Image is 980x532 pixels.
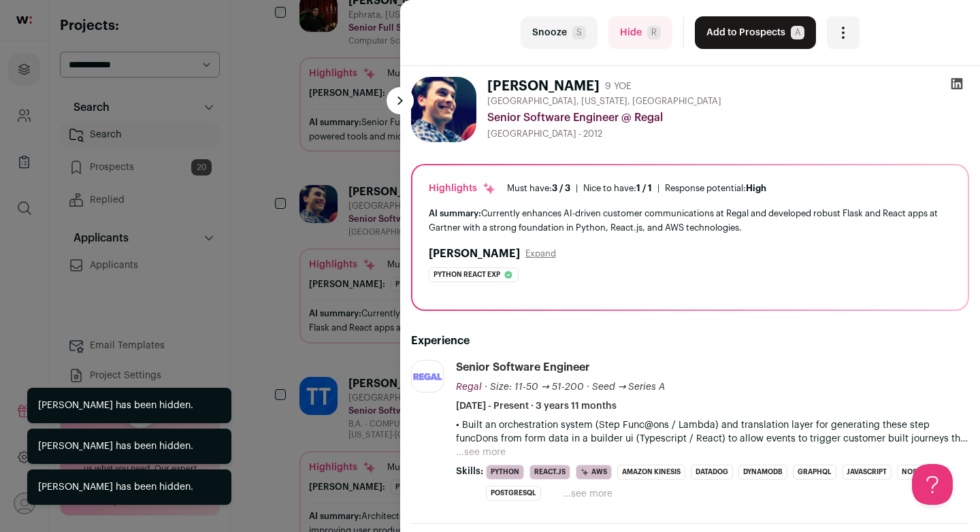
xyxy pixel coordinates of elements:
[411,333,969,349] h2: Experience
[456,465,483,478] span: Skills:
[456,446,506,459] button: ...see more
[507,183,766,194] ul: | |
[412,371,443,382] img: 1102ebbf597edfbc0d7e524b9fa73b9710a08fe29692e77f7475e192d1400413.png
[429,209,481,218] span: AI summary:
[456,382,482,392] span: Regal
[617,465,685,480] li: Amazon Kinesis
[456,418,969,446] p: • Built an orchestration system (Step Func@ons / Lambda) and translation layer for generating the...
[583,183,652,194] div: Nice to have:
[429,246,520,262] h2: [PERSON_NAME]
[605,80,632,93] div: 9 YOE
[38,439,193,453] div: [PERSON_NAME] has been hidden.
[608,16,672,49] button: HideR
[429,206,951,235] div: Currently enhances AI-driven customer communications at Regal and developed robust Flask and Reac...
[563,487,612,501] button: ...see more
[552,184,570,193] span: 3 / 3
[746,184,766,193] span: High
[429,182,496,195] div: Highlights
[647,26,661,39] span: R
[487,96,721,107] span: [GEOGRAPHIC_DATA], [US_STATE], [GEOGRAPHIC_DATA]
[691,465,733,480] li: Datadog
[38,399,193,412] div: [PERSON_NAME] has been hidden.
[485,382,584,392] span: · Size: 11-50 → 51-200
[576,465,612,480] li: AWS
[411,77,476,142] img: 708cc35d55c65692031b9ce128c2119bd4394d57d58d224c2bd29131d879219b.jpg
[665,183,766,194] div: Response potential:
[486,486,541,501] li: PostgreSQL
[38,480,193,494] div: [PERSON_NAME] has been hidden.
[487,129,969,139] div: [GEOGRAPHIC_DATA] - 2012
[434,268,500,282] span: Python react exp
[487,77,600,96] h1: [PERSON_NAME]
[912,464,953,505] iframe: Help Scout Beacon - Open
[695,16,816,49] button: Add to Prospects
[521,16,598,49] button: SnoozeS
[507,183,570,194] div: Must have:
[636,184,652,193] span: 1 / 1
[486,465,524,480] li: Python
[525,248,556,259] button: Expand
[587,380,589,394] span: ·
[456,360,590,375] div: Senior Software Engineer
[529,465,570,480] li: React.js
[456,399,617,413] span: [DATE] - Present · 3 years 11 months
[487,110,969,126] div: Senior Software Engineer @ Regal
[738,465,787,480] li: DynamoDB
[572,26,586,39] span: S
[592,382,666,392] span: Seed → Series A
